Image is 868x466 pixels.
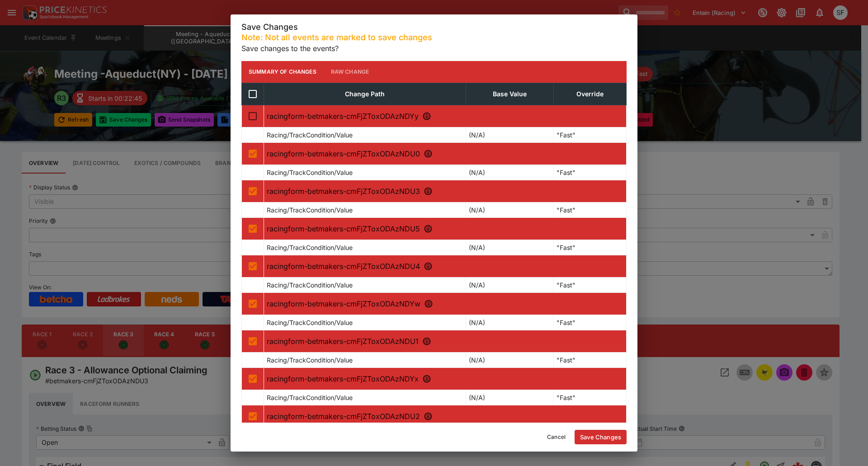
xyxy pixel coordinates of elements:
p: racingform-betmakers-cmFjZToxODAzNDU0 [267,148,623,159]
p: Racing/TrackCondition/Value [267,393,353,402]
td: (N/A) [466,240,554,255]
td: "Fast" [554,127,627,142]
td: (N/A) [466,352,554,367]
th: Base Value [466,83,554,105]
p: racingform-betmakers-cmFjZToxODAzNDYw [267,298,623,309]
th: Override [554,83,627,105]
svg: R4 - Race 4 - Maiden Optional Claiming [424,224,433,233]
p: racingform-betmakers-cmFjZToxODAzNDU5 [267,223,623,234]
p: racingform-betmakers-cmFjZToxODAzNDU2 [267,411,623,422]
p: Racing/TrackCondition/Value [267,205,353,215]
svg: R8 - Gio Ponti S. Stakes [422,374,431,383]
svg: R7 - Race 7 - Maiden Special Weight [422,337,431,346]
svg: R3 - Race 3 - Allowance Optional Claiming [424,187,433,196]
td: (N/A) [466,277,554,292]
p: Racing/TrackCondition/Value [267,168,353,177]
svg: R9 - Race 9 - Maiden Claiming [424,412,433,421]
p: Racing/TrackCondition/Value [267,130,353,140]
td: "Fast" [554,390,627,405]
button: Cancel [542,430,571,444]
svg: R5 - Race 5 - Starter Optional Claiming [424,262,433,271]
svg: R2 - Race 2 - Claiming [424,149,433,158]
button: Raw Change [324,61,377,83]
td: (N/A) [466,127,554,142]
p: racingform-betmakers-cmFjZToxODAzNDYx [267,373,623,384]
td: "Fast" [554,277,627,292]
td: (N/A) [466,390,554,405]
td: "Fast" [554,352,627,367]
p: Save changes to the events? [241,43,627,54]
td: "Fast" [554,202,627,217]
td: (N/A) [466,202,554,217]
p: Racing/TrackCondition/Value [267,243,353,252]
p: Racing/TrackCondition/Value [267,280,353,290]
svg: R6 - Race 6 - Maiden Special Weight [424,299,433,308]
p: racingform-betmakers-cmFjZToxODAzNDYy [267,111,623,122]
p: Racing/TrackCondition/Value [267,318,353,327]
h5: Note: Not all events are marked to save changes [241,32,627,42]
th: Change Path [264,83,466,105]
p: racingform-betmakers-cmFjZToxODAzNDU4 [267,261,623,272]
td: "Fast" [554,240,627,255]
button: Save Changes [575,430,627,444]
td: (N/A) [466,315,554,330]
td: (N/A) [466,165,554,180]
p: racingform-betmakers-cmFjZToxODAzNDU3 [267,186,623,197]
td: "Fast" [554,165,627,180]
h5: Save Changes [241,22,627,32]
p: Racing/TrackCondition/Value [267,355,353,365]
svg: R1 - Race 1 - Maiden Claiming [422,112,431,121]
p: racingform-betmakers-cmFjZToxODAzNDU1 [267,336,623,347]
button: Summary of Changes [241,61,324,83]
td: "Fast" [554,315,627,330]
